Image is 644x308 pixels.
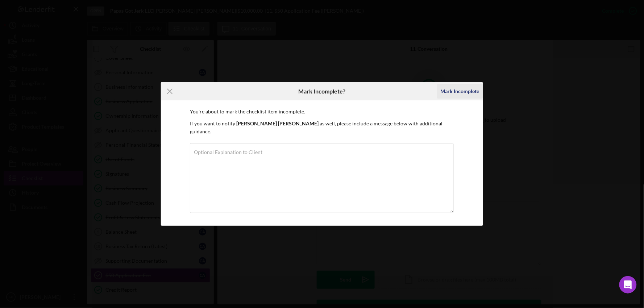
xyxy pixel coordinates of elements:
[437,84,483,99] button: Mark Incomplete
[441,84,479,99] div: Mark Incomplete
[194,149,262,155] label: Optional Explanation to Client
[190,108,454,116] p: You're about to mark the checklist item incomplete.
[236,120,319,126] b: [PERSON_NAME] [PERSON_NAME]
[190,120,454,136] p: If you want to notify as well, please include a message below with additional guidance.
[299,88,346,95] h6: Mark Incomplete?
[619,276,637,294] div: Open Intercom Messenger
